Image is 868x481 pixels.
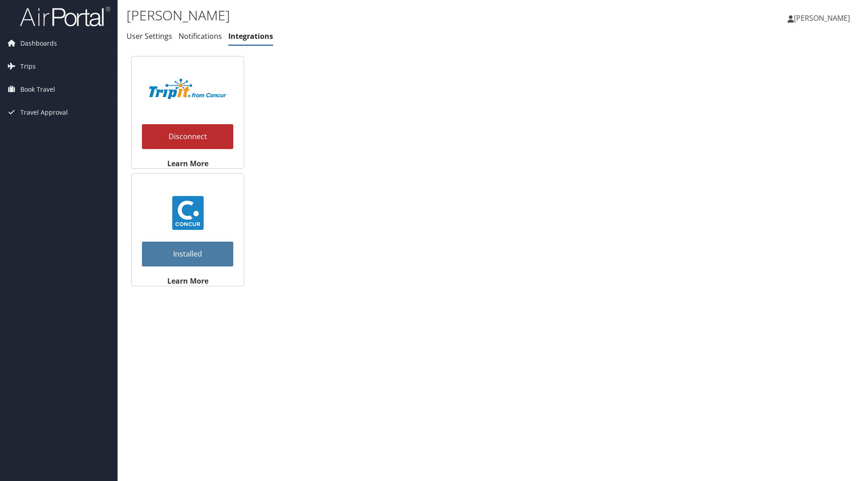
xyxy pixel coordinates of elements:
a: Disconnect [142,124,233,149]
span: Trips [20,55,36,78]
a: [PERSON_NAME] [788,5,859,32]
a: Integrations [228,31,273,41]
a: Notifications [179,31,222,41]
strong: Learn More [167,159,208,168]
span: Book Travel [20,78,55,101]
h1: [PERSON_NAME] [127,6,615,25]
span: Travel Approval [20,101,68,124]
img: concur_23.png [171,196,205,230]
span: [PERSON_NAME] [794,13,850,23]
strong: Learn More [167,276,208,286]
img: TripIt_Logo_Color_SOHP.png [149,79,226,99]
span: Dashboards [20,32,57,55]
a: User Settings [127,31,172,41]
img: airportal-logo.png [20,6,110,27]
a: Installed [142,242,233,266]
